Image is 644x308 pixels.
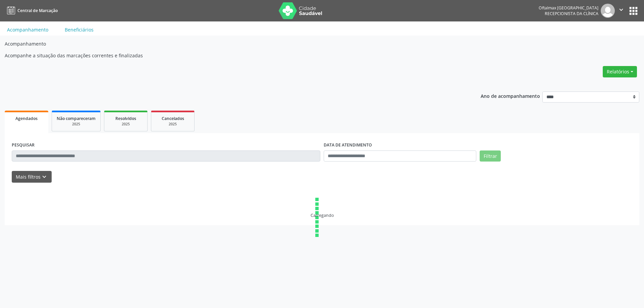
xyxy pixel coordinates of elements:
p: Ano de acompanhamento [481,91,540,100]
label: PESQUISAR [12,140,35,150]
div: Carregando [311,212,334,218]
div: 2025 [109,122,143,127]
button: Mais filtroskeyboard_arrow_down [12,171,52,183]
p: Acompanhamento [5,40,639,47]
span: Não compareceram [57,116,96,121]
button: Relatórios [603,66,637,77]
a: Central de Marcação [5,5,58,16]
button:  [615,4,628,18]
span: Recepcionista da clínica [545,11,598,16]
label: DATA DE ATENDIMENTO [324,140,372,150]
button: apps [628,5,639,17]
span: Central de Marcação [17,8,58,13]
img: img [601,4,615,18]
p: Acompanhe a situação das marcações correntes e finalizadas [5,52,639,59]
span: Cancelados [162,116,184,121]
span: Agendados [15,116,38,121]
a: Acompanhamento [2,24,53,36]
a: Beneficiários [60,24,98,36]
div: 2025 [57,122,96,127]
i:  [618,6,625,13]
button: Filtrar [480,150,501,162]
span: Resolvidos [115,116,136,121]
i: keyboard_arrow_down [41,173,48,181]
div: 2025 [156,122,190,127]
div: Oftalmax [GEOGRAPHIC_DATA] [539,5,598,11]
